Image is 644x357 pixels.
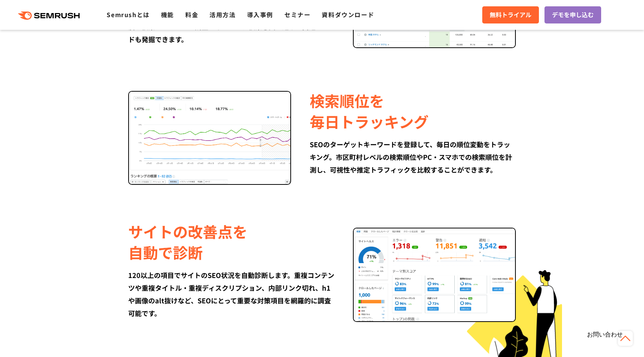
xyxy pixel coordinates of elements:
[322,10,374,19] a: 資料ダウンロード
[284,10,310,19] a: セミナー
[482,6,539,23] a: 無料トライアル
[107,10,149,19] a: Semrushとは
[128,269,334,319] div: 120以上の項目でサイトのSEO状況を自動診断します。重複コンテンツや重複タイトル・重複ディスクリプション、内部リンク切れ、h1や画像のalt抜けなど、SEOにとって重要な対策項目を網羅的に調査...
[544,6,601,23] a: デモを申し込む
[552,10,594,20] span: デモを申し込む
[209,10,236,19] a: 活用方法
[490,10,531,20] span: 無料トライアル
[185,10,198,19] a: 料金
[578,328,636,349] iframe: Help widget launcher
[161,10,174,19] a: 機能
[310,90,516,132] div: 検索順位を 毎日トラッキング
[247,10,273,19] a: 導入事例
[128,221,334,263] div: サイトの改善点を 自動で診断
[310,138,516,176] div: SEOのターゲットキーワードを登録して、毎日の順位変動をトラッキング。市区町村レベルの検索順位やPC・スマホでの検索順位を計測し、可視性や推定トラフィックを比較することができます。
